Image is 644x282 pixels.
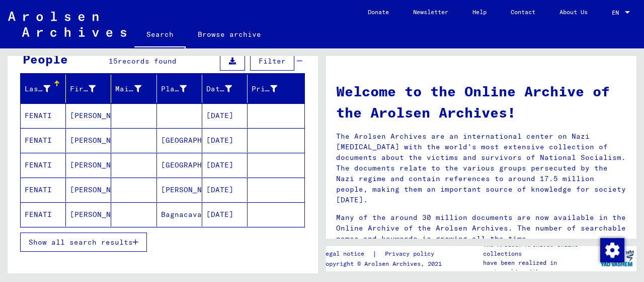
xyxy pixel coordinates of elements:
[250,51,294,71] button: Filter
[483,258,598,276] p: have been realized in partnership with
[483,240,598,258] p: The Arolsen Archives online collections
[66,178,111,202] mat-cell: [PERSON_NAME]
[21,103,66,128] mat-cell: FENATI
[70,81,111,97] div: First Name
[322,259,446,268] p: Copyright © Arolsen Archives, 2021
[115,81,156,97] div: Maiden Name
[157,178,202,202] mat-cell: [PERSON_NAME]
[598,246,636,271] img: yv_logo.png
[66,153,111,177] mat-cell: [PERSON_NAME]
[322,249,446,259] div: |
[336,81,626,123] h1: Welcome to the Online Archive of the Arolsen Archives!
[202,75,248,103] mat-header-cell: Date of Birth
[161,84,187,94] div: Place of Birth
[612,9,619,16] mat-select-trigger: EN
[206,81,247,97] div: Date of Birth
[157,153,202,177] mat-cell: [GEOGRAPHIC_DATA]
[8,12,126,37] img: Arolsen_neg.svg
[66,202,111,227] mat-cell: [PERSON_NAME]
[66,75,111,103] mat-header-cell: First Name
[21,128,66,152] mat-cell: FENATI
[186,22,273,46] a: Browse archive
[21,153,66,177] mat-cell: FENATI
[248,75,304,103] mat-header-cell: Prisoner #
[336,212,626,244] p: Many of the around 30 million documents are now available in the Online Archive of the Arolsen Ar...
[161,81,202,97] div: Place of Birth
[21,178,66,202] mat-cell: FENATI
[252,81,292,97] div: Prisoner #
[21,202,66,227] mat-cell: FENATI
[377,249,446,259] a: Privacy policy
[29,238,133,247] span: Show all search results
[252,84,277,94] div: Prisoner #
[202,103,248,128] mat-cell: [DATE]
[109,57,118,66] span: 15
[66,103,111,128] mat-cell: [PERSON_NAME]
[111,75,156,103] mat-header-cell: Maiden Name
[25,84,50,94] div: Last Name
[202,202,248,227] mat-cell: [DATE]
[23,50,68,68] div: People
[202,178,248,202] mat-cell: [DATE]
[259,57,286,66] span: Filter
[202,128,248,152] mat-cell: [DATE]
[66,128,111,152] mat-cell: [PERSON_NAME]
[157,128,202,152] mat-cell: [GEOGRAPHIC_DATA]
[202,153,248,177] mat-cell: [DATE]
[157,75,202,103] mat-header-cell: Place of Birth
[21,75,66,103] mat-header-cell: Last Name
[600,238,624,262] img: Zustimmung ändern
[118,57,177,66] span: records found
[20,233,147,252] button: Show all search results
[206,84,232,94] div: Date of Birth
[70,84,96,94] div: First Name
[336,131,626,205] p: The Arolsen Archives are an international center on Nazi [MEDICAL_DATA] with the world’s most ext...
[25,81,65,97] div: Last Name
[157,202,202,227] mat-cell: Bagnacavallo
[115,84,141,94] div: Maiden Name
[322,249,372,259] a: Legal notice
[134,22,186,48] a: Search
